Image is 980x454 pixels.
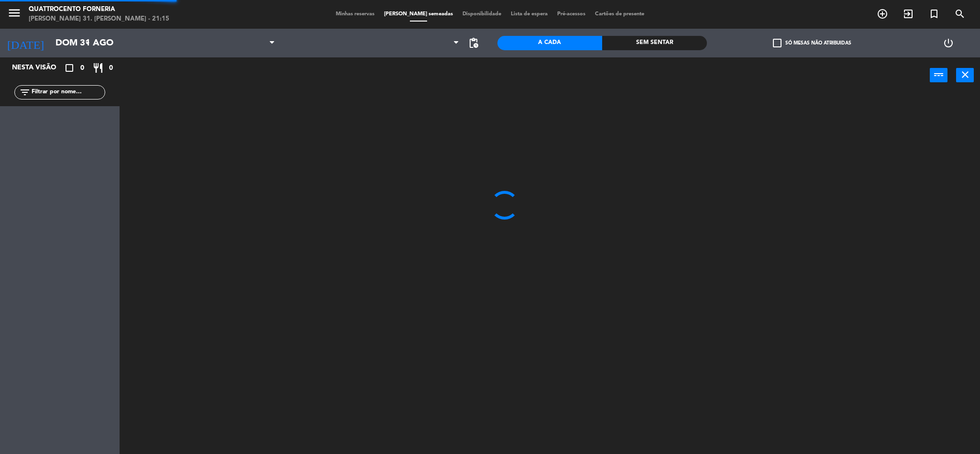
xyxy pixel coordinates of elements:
[82,37,93,49] i: arrow_drop_down
[29,14,169,24] div: [PERSON_NAME] 31. [PERSON_NAME] - 21:15
[552,11,590,17] span: Pré-acessos
[903,8,914,20] i: exit_to_app
[959,69,971,80] i: close
[928,8,940,20] i: turned_in_not
[954,8,966,20] i: search
[379,11,458,17] span: [PERSON_NAME] semeadas
[590,11,649,17] span: Cartões de presente
[5,62,69,74] div: Nesta visão
[933,69,945,80] i: power_input
[92,62,104,74] i: restaurant
[773,39,782,47] span: check_box_outline_blank
[109,63,113,74] span: 0
[877,8,888,20] i: add_circle_outline
[458,11,506,17] span: Disponibilidade
[506,11,552,17] span: Lista de espera
[29,5,169,14] div: Quattrocento Forneria
[331,11,379,17] span: Minhas reservas
[7,6,22,20] i: menu
[80,63,84,74] span: 0
[19,87,31,98] i: filter_list
[468,37,479,49] span: pending_actions
[773,39,851,47] label: Só mesas não atribuidas
[31,87,105,98] input: Filtrar por nome...
[497,36,602,50] div: A cada
[943,37,954,49] i: power_settings_new
[947,6,973,22] span: PESQUISA
[930,68,947,82] button: power_input
[870,6,895,22] span: RESERVAR MESA
[7,6,22,23] button: menu
[921,6,947,22] span: Reserva especial
[64,62,75,74] i: crop_square
[956,68,974,82] button: close
[602,36,707,50] div: Sem sentar
[895,6,921,22] span: WALK IN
